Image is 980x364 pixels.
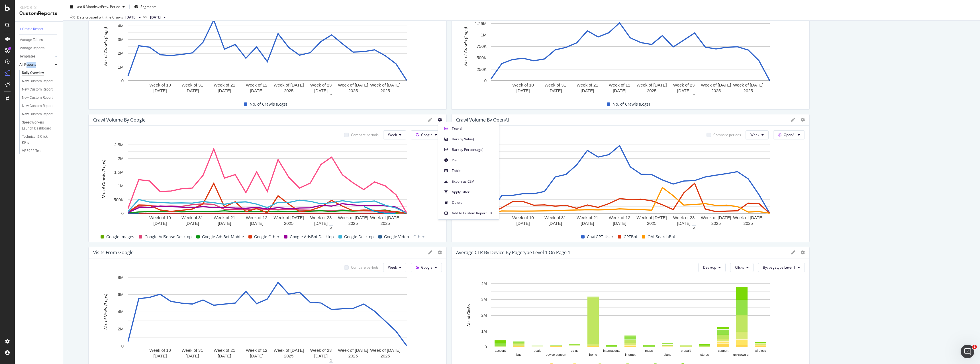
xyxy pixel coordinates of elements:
[421,132,432,137] span: Google
[22,103,53,109] div: New Custom Report
[93,9,442,95] svg: A chart.
[143,15,148,20] span: vs
[961,345,974,358] iframe: Intercom live chat
[452,179,495,184] span: Export as CSV
[93,274,442,360] svg: A chart.
[452,137,495,142] span: Bar (by Value)
[452,200,495,205] span: Delete
[19,37,43,43] div: Manage Tables
[370,348,400,353] text: Week of [DATE]
[452,211,487,216] span: Add to Custom Report
[624,233,637,240] span: GPTBot
[114,170,124,174] text: 1.5M
[118,326,124,331] text: 2M
[609,83,630,87] text: Week of 12
[383,130,406,139] button: Week
[118,292,124,297] text: 6M
[733,83,763,87] text: Week of [DATE]
[700,353,709,356] text: stores
[214,215,235,220] text: Week of 21
[250,101,287,108] span: No. of Crawls (Logs)
[485,345,487,349] text: 0
[88,114,447,242] div: Crawl Volume by GoogleCompare periodsWeekGoogleA chart.2Google ImagesGoogle AdSense DesktopGoogle...
[411,233,432,240] span: Others...
[118,156,124,161] text: 2M
[274,348,304,353] text: Week of [DATE]
[329,225,333,230] div: 2
[609,215,630,220] text: Week of 12
[456,142,805,228] svg: A chart.
[612,101,650,108] span: No. of Crawls (Logs)
[310,215,332,220] text: Week of 23
[114,142,124,147] text: 2.5M
[673,83,695,87] text: Week of 23
[456,9,805,95] svg: A chart.
[701,83,731,87] text: Week of [DATE]
[149,348,171,353] text: Week of 10
[477,67,487,71] text: 250K
[388,132,397,137] span: Week
[348,88,358,93] text: 2025
[581,221,594,226] text: [DATE]
[19,45,59,51] a: Manage Reports
[637,83,667,87] text: Week of [DATE]
[140,4,156,9] span: Segments
[456,281,805,360] svg: A chart.
[338,348,368,353] text: Week of [DATE]
[246,348,268,353] text: Week of 12
[284,221,293,226] text: 2025
[481,329,487,333] text: 1M
[773,130,805,139] button: OpenAI
[22,120,55,131] div: SpeedWorkers Launch Dashboard
[456,250,570,255] div: Average CTR By Device By pagetype Level 1 On Page 1
[118,51,124,55] text: 2M
[329,358,333,363] div: 2
[314,221,328,226] text: [DATE]
[250,221,263,226] text: [DATE]
[22,70,59,76] a: Daily Overview
[93,117,146,123] div: Crawl Volume by Google
[181,215,203,220] text: Week of 31
[370,215,400,220] text: Week of [DATE]
[452,126,495,131] span: Trend
[181,83,203,87] text: Week of 31
[452,168,495,173] span: Table
[22,78,59,84] a: New Custom Report
[19,62,36,68] div: All Reports
[744,221,753,226] text: 2025
[677,88,691,93] text: [DATE]
[344,233,374,240] span: Google Desktop
[19,26,59,32] a: + Create Report
[246,83,268,87] text: Week of 12
[673,215,695,220] text: Week of 23
[648,233,675,240] span: OAI-SearchBot
[549,88,562,93] text: [DATE]
[484,78,487,83] text: 0
[202,233,244,240] span: Google AdsBot Mobile
[218,88,231,93] text: [DATE]
[218,353,231,358] text: [DATE]
[411,263,442,272] button: Google
[121,211,124,215] text: 0
[118,309,124,314] text: 4M
[154,221,167,226] text: [DATE]
[121,78,124,83] text: 0
[647,221,656,226] text: 2025
[972,345,977,349] span: 1
[763,265,795,270] span: By: pagetype Level 1
[784,132,795,137] span: OpenAI
[625,353,636,356] text: internet
[463,27,468,66] text: No. of Crawls (Logs)
[118,23,124,28] text: 4M
[744,88,753,93] text: 2025
[118,275,124,279] text: 8M
[118,64,124,69] text: 1M
[246,215,268,220] text: Week of 12
[22,87,53,92] div: New Custom Report
[114,197,124,202] text: 500K
[481,313,487,318] text: 2M
[711,221,721,226] text: 2025
[22,95,53,101] div: New Custom Report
